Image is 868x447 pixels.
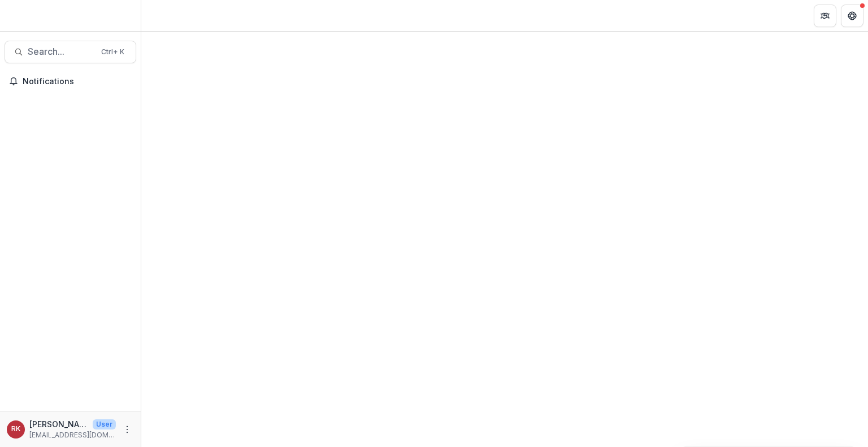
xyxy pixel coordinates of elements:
[29,430,116,440] p: [EMAIL_ADDRESS][DOMAIN_NAME]
[146,7,194,24] nav: breadcrumb
[814,5,836,27] button: Partners
[5,72,136,90] button: Notifications
[28,46,94,57] span: Search...
[99,46,127,58] div: Ctrl + K
[841,5,863,27] button: Get Help
[93,419,116,429] p: User
[29,418,88,430] p: [PERSON_NAME]
[23,77,132,86] span: Notifications
[120,423,134,436] button: More
[5,41,136,63] button: Search...
[11,426,20,433] div: Renee Klann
